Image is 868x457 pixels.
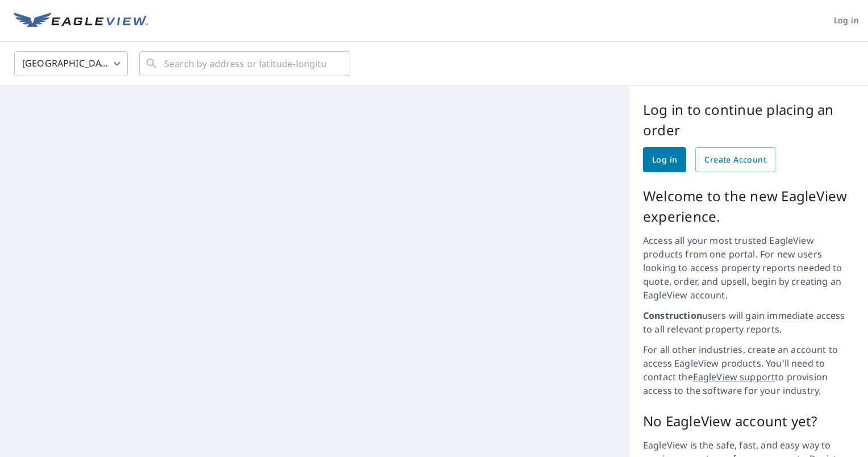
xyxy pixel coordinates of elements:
[643,309,854,336] p: users will gain immediate access to all relevant property reports.
[643,343,854,397] p: For all other industries, create an account to access EagleView products. You'll need to contact ...
[643,234,854,302] p: Access all your most trusted EagleView products from one portal. For new users looking to access ...
[643,309,702,322] strong: Construction
[652,153,677,167] span: Log in
[704,153,766,167] span: Create Account
[643,147,686,172] a: Log in
[695,147,775,172] a: Create Account
[643,186,854,227] p: Welcome to the new EagleView experience.
[14,48,128,80] div: [GEOGRAPHIC_DATA]
[834,14,859,28] span: Log in
[643,99,854,140] p: Log in to continue placing an order
[693,371,775,383] a: EagleView support
[643,411,854,431] p: No EagleView account yet?
[164,48,326,80] input: Search by address or latitude-longitude
[14,13,148,30] img: EV Logo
